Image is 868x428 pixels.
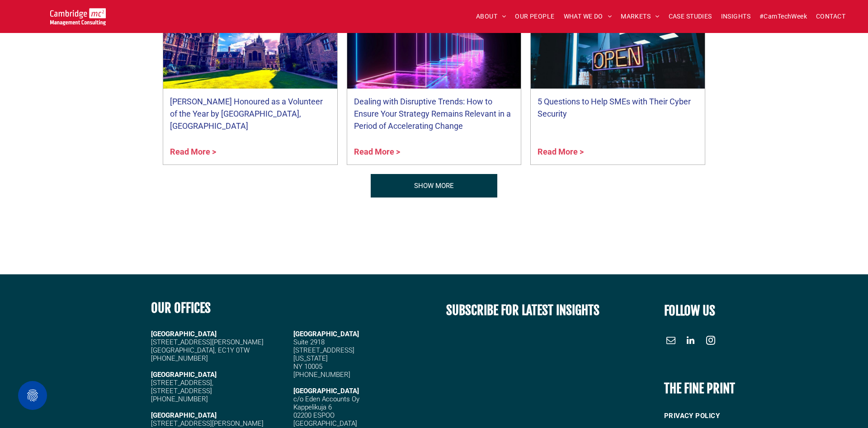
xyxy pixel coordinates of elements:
span: [US_STATE] [293,354,328,362]
span: [STREET_ADDRESS] [151,387,212,395]
span: [STREET_ADDRESS] [293,346,354,354]
span: [STREET_ADDRESS][PERSON_NAME] [151,419,264,428]
a: A series of neon cubes in a line [347,3,521,89]
a: MARKETS [616,9,664,24]
a: OUR PEOPLE [510,9,559,24]
a: Our People | Cambridge Management Consulting [371,174,497,198]
span: c/o Eden Accounts Oy Kappelikuja 6 02200 ESPOO [GEOGRAPHIC_DATA] [293,395,359,428]
span: [PHONE_NUMBER] [151,354,208,362]
strong: [GEOGRAPHIC_DATA] [151,330,217,338]
b: OUR OFFICES [151,300,211,316]
span: [GEOGRAPHIC_DATA] [293,330,359,338]
font: FOLLOW US [664,303,715,319]
span: SHOW MORE [414,174,454,197]
span: NY 10005 [293,362,322,371]
a: Neon 'Open' sign in business window [531,3,705,89]
strong: [GEOGRAPHIC_DATA] [151,411,217,419]
strong: [GEOGRAPHIC_DATA] [151,371,217,379]
a: email [664,334,678,349]
a: PRIVACY POLICY [664,406,787,426]
span: [STREET_ADDRESS][PERSON_NAME] [GEOGRAPHIC_DATA], EC1Y 0TW [151,338,264,354]
b: THE FINE PRINT [664,381,735,396]
span: Suite 2918 [293,338,325,346]
span: [STREET_ADDRESS], [151,379,213,387]
a: Read More > [354,146,514,158]
a: CONTACT [811,9,850,24]
a: linkedin [684,334,698,349]
a: Dealing with Disruptive Trends: How to Ensure Your Strategy Remains Relevant in a Period of Accel... [354,95,514,132]
span: [PHONE_NUMBER] [293,371,350,379]
a: instagram [704,334,717,349]
span: [PHONE_NUMBER] [151,395,208,403]
a: WHAT WE DO [559,9,617,24]
a: INSIGHTS [717,9,755,24]
img: Cambridge MC Logo [50,8,106,25]
a: Wide angle photo of Pemrboke College on a sunny day [163,3,337,89]
a: #CamTechWeek [755,9,811,24]
a: CASE STUDIES [664,9,717,24]
a: Read More > [538,146,698,158]
a: 5 Questions to Help SMEs with Their Cyber Security [538,95,698,120]
a: Your Business Transformed | Cambridge Management Consulting [50,9,106,19]
a: Read More > [170,146,330,158]
a: ABOUT [472,9,511,24]
a: [PERSON_NAME] Honoured as a Volunteer of the Year by [GEOGRAPHIC_DATA], [GEOGRAPHIC_DATA] [170,95,330,132]
span: [GEOGRAPHIC_DATA] [293,387,359,395]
